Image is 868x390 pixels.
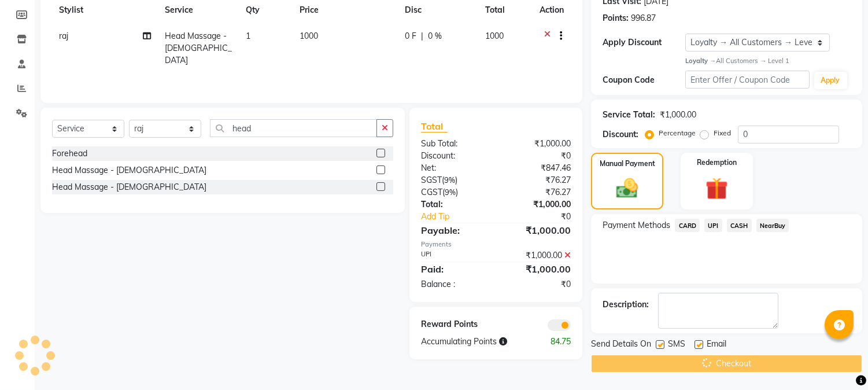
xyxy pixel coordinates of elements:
div: Coupon Code [603,74,685,86]
span: 1000 [300,31,318,41]
div: Points: [603,12,629,24]
span: CARD [675,219,700,232]
div: Accumulating Points [412,336,538,348]
div: Head Massage - [DEMOGRAPHIC_DATA] [52,164,206,176]
div: ₹1,000.00 [496,223,580,237]
span: CGST [421,187,442,197]
div: Description: [603,299,649,311]
div: Net: [412,162,496,174]
span: 0 F [405,30,416,42]
div: Service Total: [603,109,655,121]
div: ₹76.27 [496,186,580,198]
div: ₹0 [496,150,580,162]
div: 84.75 [538,336,579,348]
span: Payment Methods [603,219,670,231]
div: Reward Points [412,318,496,331]
div: ₹1,000.00 [496,198,580,211]
span: 0 % [428,30,442,42]
div: ₹0 [496,278,580,290]
span: 9% [444,175,455,185]
span: 1 [246,31,250,41]
div: ₹76.27 [496,174,580,186]
span: Send Details On [591,338,651,352]
div: ₹1,000.00 [496,262,580,276]
div: ₹1,000.00 [496,249,580,262]
div: ₹847.46 [496,162,580,174]
div: Payments [421,240,571,249]
span: CASH [727,219,752,232]
div: All Customers → Level 1 [685,56,851,66]
span: 1000 [485,31,504,41]
div: Discount: [412,150,496,162]
strong: Loyalty → [685,57,716,65]
div: Total: [412,198,496,211]
span: NearBuy [756,219,789,232]
div: Discount: [603,128,638,141]
div: Head Massage - [DEMOGRAPHIC_DATA] [52,181,206,193]
div: Sub Total: [412,138,496,150]
span: Total [421,120,448,133]
img: _cash.svg [610,176,644,201]
img: _gift.svg [699,175,735,203]
span: Head Massage - [DEMOGRAPHIC_DATA] [165,31,232,65]
div: 996.87 [631,12,656,24]
div: Payable: [412,223,496,237]
div: ₹1,000.00 [496,138,580,150]
span: 9% [445,187,456,197]
div: UPI [412,249,496,262]
a: Add Tip [412,211,510,223]
button: Apply [814,72,847,89]
input: Enter Offer / Coupon Code [685,71,809,89]
span: SMS [668,338,685,352]
div: Forehead [52,148,87,160]
span: raj [59,31,68,41]
div: Apply Discount [603,36,685,49]
div: ( ) [412,174,496,186]
span: Email [707,338,726,352]
div: ( ) [412,186,496,198]
div: Balance : [412,278,496,290]
span: UPI [704,219,722,232]
label: Redemption [697,157,737,168]
label: Manual Payment [600,159,655,169]
input: Search or Scan [210,119,377,137]
div: ₹0 [510,211,580,223]
span: | [421,30,423,42]
div: ₹1,000.00 [660,109,696,121]
span: SGST [421,175,442,185]
label: Percentage [659,128,696,138]
div: Paid: [412,262,496,276]
label: Fixed [714,128,731,138]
